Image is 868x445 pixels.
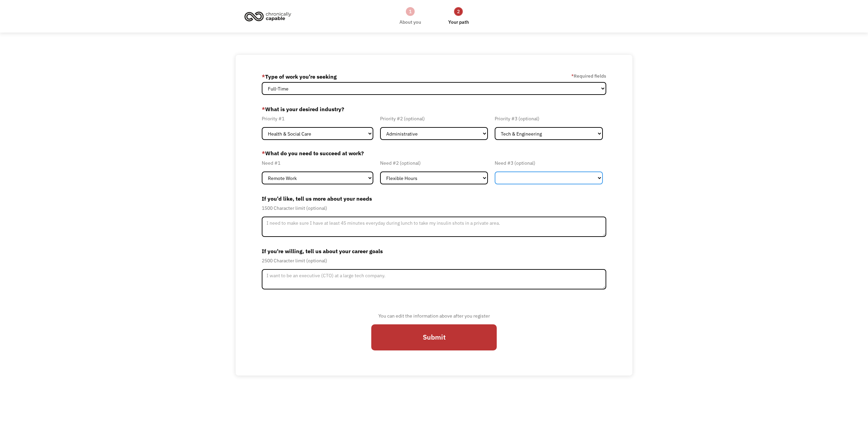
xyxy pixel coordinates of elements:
div: You can edit the information above after you register [371,312,497,320]
div: Need #3 (optional) [495,159,603,167]
div: Priority #1 [262,115,373,123]
div: Priority #2 (optional) [380,115,488,123]
div: Need #2 (optional) [380,159,488,167]
a: 1About you [399,6,421,26]
div: 1 [406,7,415,16]
label: Type of work you're seeking [262,71,337,82]
div: 1500 Character limit (optional) [262,204,606,212]
form: Member-Update-Form-Step2 [262,71,606,359]
div: Your path [448,18,469,26]
div: 2 [454,7,463,16]
label: Required fields [571,72,606,80]
a: 2Your path [448,6,469,26]
label: If you'd like, tell us more about your needs [262,193,606,204]
div: Priority #3 (optional) [495,115,603,123]
div: About you [399,18,421,26]
div: Need #1 [262,159,373,167]
div: 2500 Character limit (optional) [262,257,606,265]
label: What do you need to succeed at work? [262,149,606,157]
input: Submit [371,324,497,350]
label: What is your desired industry? [262,104,606,115]
label: If you're willing, tell us about your career goals [262,246,606,257]
img: Chronically Capable logo [242,9,293,24]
